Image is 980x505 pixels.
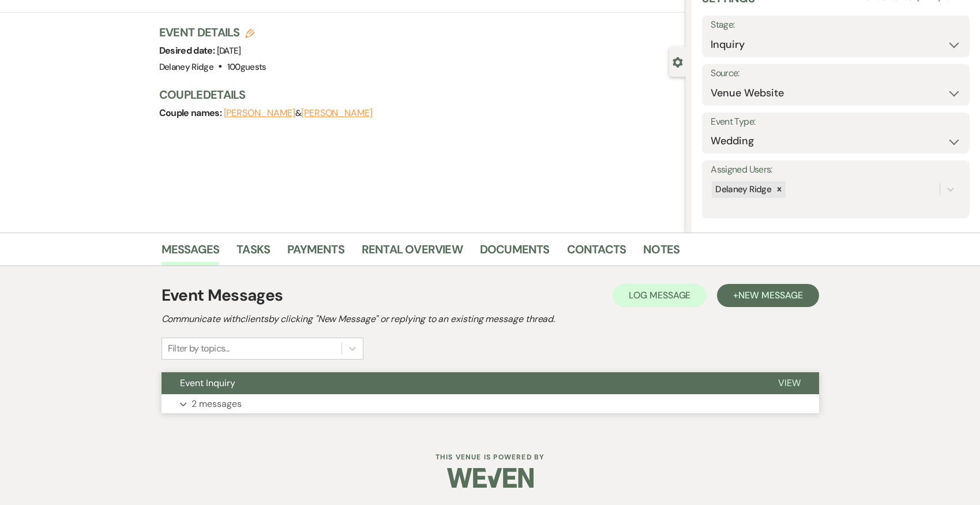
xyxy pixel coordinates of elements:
[162,312,819,326] h2: Communicate with clients by clicking "New Message" or replying to an existing message thread.
[168,342,230,356] div: Filter by topics...
[362,240,463,265] a: Rental Overview
[717,284,818,307] button: +New Message
[224,107,373,119] span: &
[159,61,214,73] span: Delaney Ridge
[712,181,773,198] div: Delaney Ridge
[567,240,626,265] a: Contacts
[711,162,961,178] label: Assigned Users:
[613,284,707,307] button: Log Message
[162,394,819,414] button: 2 messages
[227,61,266,73] span: 100 guests
[760,372,819,394] button: View
[159,44,217,57] span: Desired date:
[643,240,679,265] a: Notes
[711,65,961,82] label: Source:
[673,56,683,67] button: Close lead details
[159,107,224,119] span: Couple names:
[159,87,675,103] h3: Couple Details
[159,24,266,40] h3: Event Details
[629,289,690,301] span: Log Message
[447,458,534,498] img: Weven Logo
[287,240,344,265] a: Payments
[778,377,801,389] span: View
[711,17,961,33] label: Stage:
[711,114,961,130] label: Event Type:
[480,240,550,265] a: Documents
[236,240,270,265] a: Tasks
[162,240,220,265] a: Messages
[180,377,235,389] span: Event Inquiry
[738,289,802,301] span: New Message
[301,109,373,118] button: [PERSON_NAME]
[224,109,295,118] button: [PERSON_NAME]
[217,45,241,57] span: [DATE]
[192,396,242,412] p: 2 messages
[162,283,283,308] h1: Event Messages
[162,372,760,394] button: Event Inquiry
